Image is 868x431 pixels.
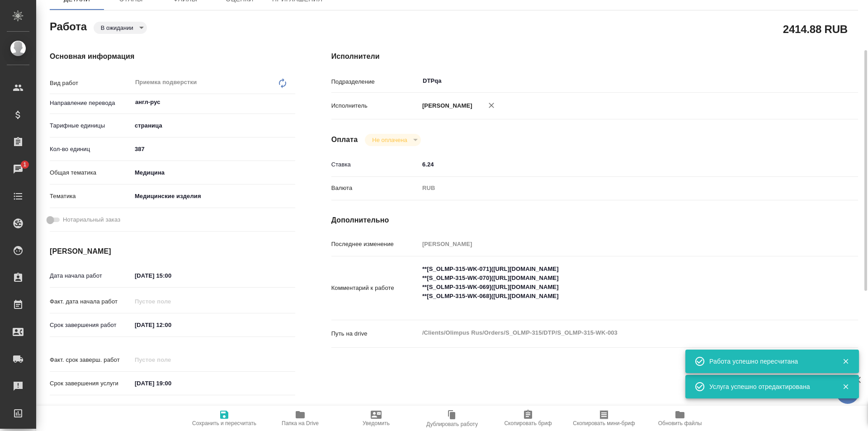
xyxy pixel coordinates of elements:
input: ✎ Введи что-нибудь [419,158,814,171]
button: Закрыть [836,383,855,391]
button: Open [809,80,811,82]
span: Папка на Drive [282,420,319,426]
input: ✎ Введи что-нибудь [132,377,211,390]
button: Не оплачена [369,136,410,144]
div: RUB [419,180,814,196]
h4: Исполнители [331,51,858,62]
p: Факт. дата начала работ [50,297,132,306]
p: Тематика [50,192,132,201]
div: В ожидании [94,22,147,34]
span: Сохранить и пересчитать [192,420,256,426]
p: [PERSON_NAME] [419,101,472,110]
div: В ожидании [365,134,420,146]
input: Пустое поле [132,295,211,308]
div: Работа успешно пересчитана [709,357,829,366]
div: Услуга успешно отредактирована [709,382,829,391]
p: Валюта [331,184,419,193]
button: Дублировать работу [414,406,490,431]
span: Обновить файлы [658,420,702,426]
input: ✎ Введи что-нибудь [132,269,211,282]
p: Комментарий к работе [331,284,419,293]
button: В ожидании [98,24,136,32]
h4: [PERSON_NAME] [50,246,295,257]
button: Папка на Drive [262,406,338,431]
span: Уведомить [363,420,390,426]
p: Ставка [331,160,419,169]
p: Общая тематика [50,168,132,177]
p: Срок завершения работ [50,321,132,330]
h4: Оплата [331,134,358,145]
button: Скопировать бриф [490,406,566,431]
button: Обновить файлы [642,406,718,431]
p: Подразделение [331,77,419,86]
button: Уведомить [338,406,414,431]
span: Нотариальный заказ [63,215,120,224]
span: 1 [18,160,32,169]
span: Скопировать мини-бриф [573,420,635,426]
p: Направление перевода [50,99,132,108]
p: Срок завершения услуги [50,379,132,388]
textarea: **[S_OLMP-315-WK-071]([URL][DOMAIN_NAME] **[S_OLMP-315-WK-070]([URL][DOMAIN_NAME] **[S_OLMP-315-W... [419,261,814,313]
input: Пустое поле [132,353,211,366]
span: Скопировать бриф [504,420,552,426]
button: Open [290,101,292,103]
button: Удалить исполнителя [481,95,501,115]
p: Исполнитель [331,101,419,110]
input: Пустое поле [419,237,814,251]
p: Кол-во единиц [50,145,132,154]
a: 1 [2,158,34,180]
input: ✎ Введи что-нибудь [132,142,295,156]
p: Тарифные единицы [50,121,132,130]
button: Скопировать мини-бриф [566,406,642,431]
input: ✎ Введи что-нибудь [132,318,211,332]
textarea: /Clients/Olimpus Rus/Orders/S_OLMP-315/DTP/S_OLMP-315-WK-003 [419,325,814,341]
p: Факт. срок заверш. работ [50,355,132,365]
p: Вид работ [50,79,132,88]
h4: Основная информация [50,51,295,62]
p: Последнее изменение [331,240,419,249]
h4: Дополнительно [331,215,858,226]
h2: 2414.88 RUB [783,21,848,37]
button: Сохранить и пересчитать [186,406,262,431]
p: Путь на drive [331,329,419,338]
button: Закрыть [836,357,855,365]
p: Дата начала работ [50,271,132,280]
div: Медицина [132,165,295,180]
h2: Работа [50,18,87,34]
div: страница [132,118,295,133]
span: Дублировать работу [426,421,478,427]
div: Медицинские изделия [132,189,295,204]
